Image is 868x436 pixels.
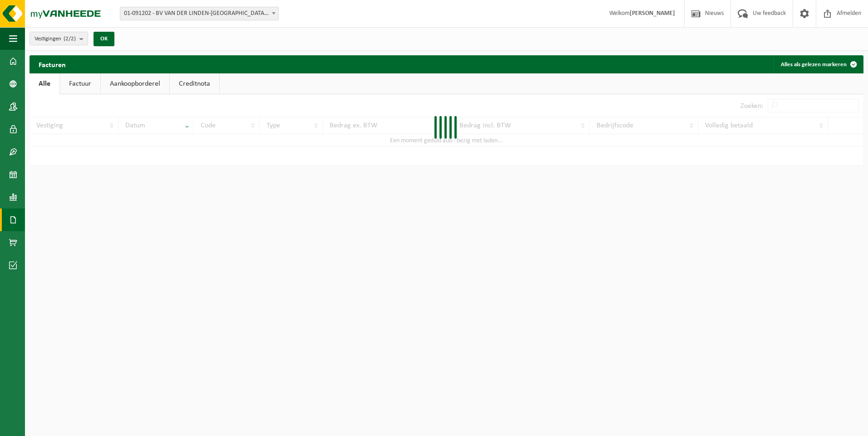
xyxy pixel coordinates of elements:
span: Vestigingen [35,32,76,46]
strong: [PERSON_NAME] [630,10,675,17]
a: Factuur [60,73,100,94]
count: (2/2) [64,36,76,42]
button: Vestigingen(2/2) [30,32,88,45]
button: Alles als gelezen markeren [774,55,863,73]
span: 01-091202 - BV VAN DER LINDEN-CREVE - WACHTEBEKE [120,7,278,20]
a: Creditnota [170,73,219,94]
span: 01-091202 - BV VAN DER LINDEN-CREVE - WACHTEBEKE [120,7,279,20]
button: OK [94,32,114,46]
a: Aankoopborderel [101,73,169,94]
a: Alle [30,73,59,94]
h2: Facturen [30,55,75,73]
